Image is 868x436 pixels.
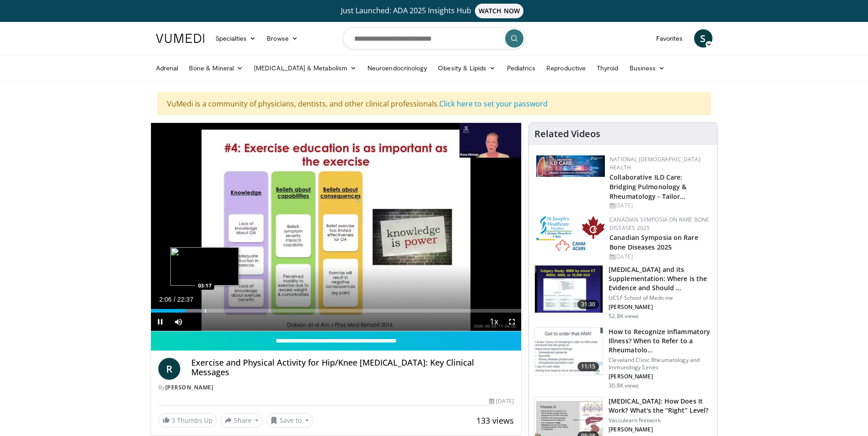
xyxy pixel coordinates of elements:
a: Bone & Mineral [183,59,248,77]
a: Pediatrics [501,59,541,77]
img: 59b7dea3-8883-45d6-a110-d30c6cb0f321.png.150x105_q85_autocrop_double_scale_upscale_version-0.2.png [536,216,605,253]
h3: How to Recognize Inflammatory Illness? When to Refer to a Rheumatolo… [609,327,712,355]
a: Click here to set your password [439,99,548,109]
p: [PERSON_NAME] [609,426,712,433]
img: 7e341e47-e122-4d5e-9c74-d0a8aaff5d49.jpg.150x105_q85_autocrop_double_scale_upscale_version-0.2.jpg [536,155,605,177]
button: Playback Rate [485,313,503,331]
div: [DATE] [609,253,710,261]
a: Thyroid [591,59,624,77]
div: [DATE] [489,397,514,405]
input: Search topics, interventions [343,27,526,49]
a: [MEDICAL_DATA] & Metabolism [248,59,362,77]
a: Neuroendocrinology [362,59,432,77]
a: [PERSON_NAME] [165,383,214,391]
span: 2:06 [159,296,172,303]
img: image.jpeg [170,247,239,286]
p: [PERSON_NAME] [609,373,712,380]
a: Reproductive [541,59,591,77]
div: [DATE] [609,202,710,210]
a: National [DEMOGRAPHIC_DATA] Health [609,155,701,171]
h4: Related Videos [534,128,600,139]
a: Adrenal [151,59,184,77]
p: Cleveland Clinic Rheumatology and Immunology Series [609,356,712,371]
h4: Exercise and Physical Activity for Hip/Knee [MEDICAL_DATA]: Key Clinical Messages [191,358,514,378]
a: Collaborative ILD Care: Bridging Pulmonology & Rheumatology - Tailor… [609,173,686,201]
a: Specialties [210,29,262,48]
span: 22:37 [177,296,193,303]
a: Obesity & Lipids [432,59,501,77]
video-js: Video Player [151,123,522,331]
span: / [174,296,176,303]
span: 11:15 [577,362,599,371]
h3: [MEDICAL_DATA] and its Supplementation: Where is the Evidence and Should … [609,265,712,292]
div: By [158,383,514,392]
button: Pause [151,313,169,331]
a: Browse [261,29,303,48]
span: 133 views [476,415,514,426]
a: S [694,29,712,48]
a: Canadian Symposia on Rare Bone Diseases 2025 [609,233,698,251]
a: R [158,358,180,380]
a: Favorites [651,29,689,48]
button: Save to [266,413,313,428]
a: 3 Thumbs Up [158,413,217,427]
h3: [MEDICAL_DATA]: How Does It Work? What's the “Right” Level? [609,397,712,415]
p: 52.8K views [609,313,639,320]
button: Share [221,413,263,428]
img: 4bb25b40-905e-443e-8e37-83f056f6e86e.150x105_q85_crop-smart_upscale.jpg [535,266,603,313]
img: VuMedi Logo [156,34,205,43]
button: Fullscreen [503,313,521,331]
div: Progress Bar [151,309,522,313]
div: VuMedi is a community of physicians, dentists, and other clinical professionals. [157,92,711,115]
span: 3 [172,416,175,425]
a: Business [624,59,671,77]
span: 31:30 [577,300,599,309]
button: Mute [169,313,188,331]
p: [PERSON_NAME] [609,303,712,311]
a: 31:30 [MEDICAL_DATA] and its Supplementation: Where is the Evidence and Should … UCSF School of M... [534,265,712,320]
span: WATCH NOW [475,4,523,18]
img: 5cecf4a9-46a2-4e70-91ad-1322486e7ee4.150x105_q85_crop-smart_upscale.jpg [535,328,603,375]
p: UCSF School of Medicine [609,294,712,302]
p: Vasculearn Network [609,417,712,424]
a: 11:15 How to Recognize Inflammatory Illness? When to Refer to a Rheumatolo… Cleveland Clinic Rheu... [534,327,712,389]
a: Just Launched: ADA 2025 Insights HubWATCH NOW [157,4,711,18]
a: Canadian Symposia on Rare Bone Diseases 2025 [609,216,709,232]
p: 30.8K views [609,382,639,389]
